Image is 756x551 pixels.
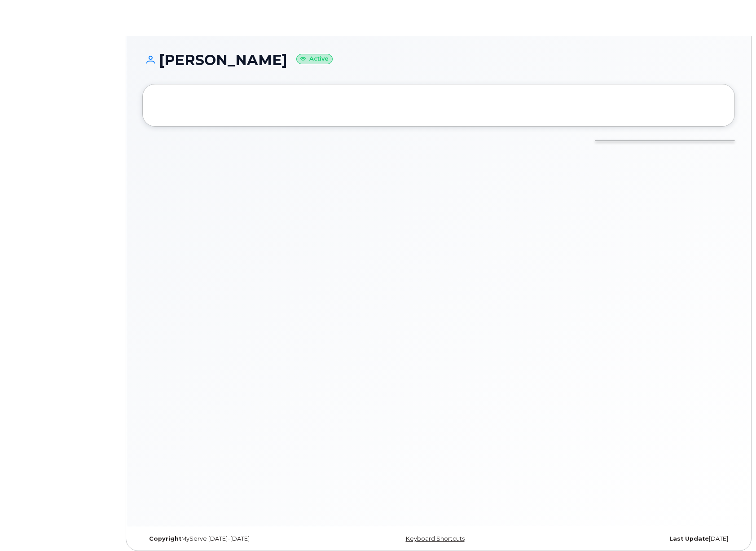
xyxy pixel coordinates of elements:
h1: [PERSON_NAME] [142,52,735,68]
strong: Last Update [669,535,709,542]
a: Keyboard Shortcuts [406,535,465,542]
strong: Copyright [149,535,181,542]
small: Active [296,54,333,64]
div: [DATE] [537,535,735,542]
div: MyServe [DATE]–[DATE] [142,535,340,542]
